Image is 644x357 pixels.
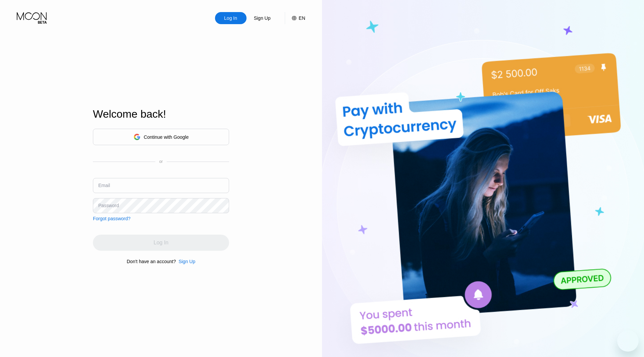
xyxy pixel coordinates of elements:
[98,203,119,208] div: Password
[178,259,195,264] div: Sign Up
[617,330,639,352] iframe: Button to launch messaging window
[93,108,229,120] div: Welcome back!
[93,129,229,145] div: Continue with Google
[93,216,130,221] div: Forgot password?
[215,12,247,24] div: Log In
[98,183,110,188] div: Email
[159,159,163,164] div: or
[299,15,305,21] div: EN
[127,259,176,264] div: Don't have an account?
[285,12,305,24] div: EN
[223,15,238,21] div: Log In
[247,12,278,24] div: Sign Up
[144,134,189,140] div: Continue with Google
[253,15,271,21] div: Sign Up
[176,259,195,264] div: Sign Up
